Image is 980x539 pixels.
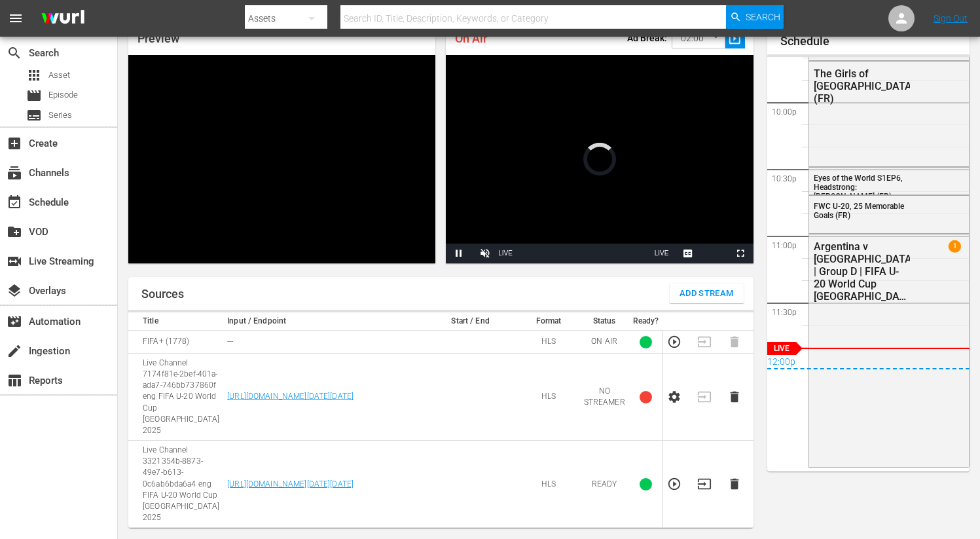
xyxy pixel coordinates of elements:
[455,31,487,45] span: On Air
[7,373,22,388] span: Reports
[472,244,498,263] button: Unmute
[670,284,744,303] button: Add Stream
[128,55,435,263] div: Video Player
[649,244,675,263] button: Seek to live, currently playing live
[814,174,903,201] span: Eyes of the World S1EP6, Headstrong: [PERSON_NAME] (FR)
[517,331,579,354] td: HLS
[141,288,184,301] h1: Sources
[727,477,742,491] button: Delete
[934,13,968,24] a: Sign Out
[727,31,742,46] span: slideshow_sharp
[128,441,223,528] td: Live Channel 3321354b-8873-49e7-b613-0c6ab6bda6a4 eng FIFA U-20 World Cup [GEOGRAPHIC_DATA] 2025
[8,10,24,26] span: menu
[517,441,579,528] td: HLS
[746,5,780,29] span: Search
[627,33,667,43] p: Ad Break:
[701,244,727,263] button: Picture-in-Picture
[697,477,712,491] button: Transition
[128,331,223,354] td: FIFA+ (1778)
[726,5,784,29] button: Search
[223,331,424,354] td: ---
[48,109,72,122] span: Series
[580,312,629,331] th: Status
[446,55,753,263] div: Video Player
[675,244,701,263] button: Captions
[629,312,663,331] th: Ready?
[7,136,22,151] span: Create
[424,312,517,331] th: Start / End
[498,244,513,263] div: LIVE
[7,224,22,240] span: VOD
[814,67,911,105] div: The Girls of [GEOGRAPHIC_DATA] (FR)
[780,35,970,48] h1: Schedule
[446,244,472,263] button: Pause
[7,45,22,61] span: Search
[227,479,354,489] a: [URL][DOMAIN_NAME][DATE][DATE]
[7,343,22,359] span: Ingestion
[7,253,22,269] span: Live Streaming
[26,88,42,103] span: Episode
[727,244,753,263] button: Fullscreen
[517,354,579,441] td: HLS
[580,441,629,528] td: READY
[814,202,904,220] span: FWC U-20, 25 Memorable Goals (FR)
[580,354,629,441] td: NO STREAMER
[223,312,424,331] th: Input / Endpoint
[580,331,629,354] td: ON AIR
[31,3,94,34] img: ans4CAIJ8jUAAAAAAAAAAAAAAAAAAAAAAAAgQb4GAAAAAAAAAAAAAAAAAAAAAAAAJMjXAAAAAAAAAAAAAAAAAAAAAAAAgAT5G...
[128,354,223,441] td: Live Channel 7174f81e-2bef-401a-ada7-746bb737860f eng FIFA U-20 World Cup [GEOGRAPHIC_DATA] 2025
[680,286,734,301] span: Add Stream
[48,88,78,102] span: Episode
[7,283,22,299] span: Overlays
[227,392,354,401] a: [URL][DOMAIN_NAME][DATE][DATE]
[48,69,70,82] span: Asset
[667,390,681,404] button: Configure
[517,312,579,331] th: Format
[767,356,970,369] div: 12:00p
[7,314,22,329] span: Automation
[667,477,681,491] button: Preview Stream
[26,67,42,83] span: Asset
[949,240,961,253] span: 1
[7,195,22,210] span: Schedule
[128,312,223,331] th: Title
[672,26,725,51] div: 02:00
[137,31,179,45] span: Preview
[655,250,669,257] span: LIVE
[7,165,22,181] span: Channels
[26,107,42,123] span: Series
[814,240,911,303] div: Argentina v [GEOGRAPHIC_DATA] | Group D | FIFA U-20 World Cup [GEOGRAPHIC_DATA] 2025™ (FR)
